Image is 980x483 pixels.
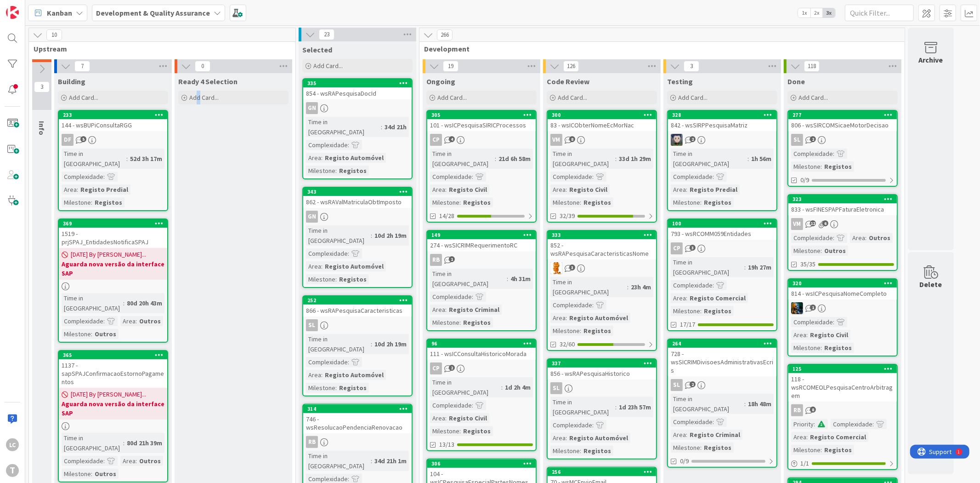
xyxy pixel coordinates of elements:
[321,153,323,163] span: :
[430,377,501,397] div: Time in [GEOGRAPHIC_DATA]
[668,379,776,391] div: SL
[120,316,136,326] div: Area
[788,111,897,131] div: 277806 - wsSIRCOMSicaeMotorDecisao
[548,111,656,119] div: 300
[791,343,821,353] div: Milestone
[791,218,803,230] div: VM
[306,274,335,284] div: Milestone
[48,4,50,11] div: 1
[62,259,164,278] b: Aguarda nova versão da interface SAP
[566,184,567,195] span: :
[791,317,833,327] div: Complexidade
[690,381,696,387] span: 2
[372,230,409,241] div: 10d 2h 19m
[550,262,562,274] img: RL
[668,134,776,146] div: LS
[302,187,413,288] a: 343862 - wsRAValMatriculaObtImpostoGNTime in [GEOGRAPHIC_DATA]:10d 2h 19mComplexidade:Area:Regist...
[59,111,167,119] div: 233
[788,195,897,203] div: 323
[668,242,776,254] div: CP
[137,316,163,326] div: Outros
[63,220,167,227] div: 369
[810,220,816,226] span: 12
[548,119,656,131] div: 83 - wsICObterNomeEcMorNac
[791,330,806,340] div: Area
[461,197,493,207] div: Registos
[629,282,653,292] div: 23h 4m
[303,102,412,114] div: GN
[461,317,493,328] div: Registos
[307,297,412,304] div: 252
[501,382,503,392] span: :
[686,184,687,195] span: :
[431,232,536,238] div: 149
[427,254,536,266] div: RB
[372,339,409,349] div: 10d 2h 19m
[548,231,656,239] div: 333
[123,298,125,308] span: :
[306,248,348,259] div: Complexidade
[822,220,828,226] span: 6
[550,277,627,297] div: Time in [GEOGRAPHIC_DATA]
[788,203,897,215] div: 833 - wsFINESPAPFaturaEletronica
[306,225,371,246] div: Time in [GEOGRAPHIC_DATA]
[430,149,495,169] div: Time in [GEOGRAPHIC_DATA]
[62,197,91,207] div: Milestone
[306,166,335,176] div: Milestone
[700,197,702,207] span: :
[548,359,656,379] div: 337856 - wsRAPesquisaHistorico
[592,300,594,310] span: :
[427,111,536,119] div: 305
[427,119,536,131] div: 101 - wsICPesquisaSIRICProcessos
[569,136,575,142] span: 8
[550,184,566,195] div: Area
[788,111,897,119] div: 277
[426,339,537,451] a: 96111 - wsICConsultaHistoricoMoradaCPTime in [GEOGRAPHIC_DATA]:1d 2h 4mComplexidade:Area:Registo ...
[592,172,594,182] span: :
[19,1,42,12] span: Support
[713,280,714,290] span: :
[788,365,897,373] div: 125
[550,300,592,310] div: Complexidade
[713,172,714,182] span: :
[62,293,123,313] div: Time in [GEOGRAPHIC_DATA]
[671,280,713,290] div: Complexidade
[787,194,898,271] a: 323833 - wsFINESPAPFaturaEletronicaVMComplexidade:Area:OutrosMilestone:Outros35/35
[348,140,349,150] span: :
[63,112,167,118] div: 233
[472,172,473,182] span: :
[430,269,507,289] div: Time in [GEOGRAPHIC_DATA]
[77,184,78,195] span: :
[558,93,587,102] span: Add Card...
[103,316,105,326] span: :
[427,231,536,251] div: 149274 - wsSICRIMRequerimentoRC
[6,6,19,19] img: Visit kanbanzone.com
[800,175,809,185] span: 0/9
[71,250,146,259] span: [DATE] By [PERSON_NAME]...
[668,111,776,119] div: 328
[59,134,167,146] div: DF
[615,154,617,164] span: :
[381,122,382,132] span: :
[788,279,897,287] div: 320
[668,228,776,240] div: 793 - wsRCOMM059Entidades
[791,246,821,256] div: Milestone
[59,351,167,359] div: 365
[303,211,412,223] div: GN
[788,134,897,146] div: SL
[560,339,575,349] span: 32/60
[306,334,371,354] div: Time in [GEOGRAPHIC_DATA]
[427,362,536,374] div: CP
[59,228,167,248] div: 1519 - prjSPAJ_EntidadesNotificaSPAJ
[62,134,74,146] div: DF
[821,161,822,172] span: :
[671,379,683,391] div: SL
[667,339,777,468] a: 264728 - wsSICRIMDivisoesAdministrativasEcrisSLTime in [GEOGRAPHIC_DATA]:18h 48mComplexidade:Area...
[337,166,369,176] div: Registos
[787,278,898,356] a: 320814 - wsICPesquisaNomeCompletoJCComplexidade:Area:Registo CivilMilestone:Registos
[788,195,897,215] div: 323833 - wsFINESPAPFaturaEletronica
[581,326,613,336] div: Registos
[566,313,567,323] span: :
[833,149,834,159] span: :
[382,122,409,132] div: 34d 21h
